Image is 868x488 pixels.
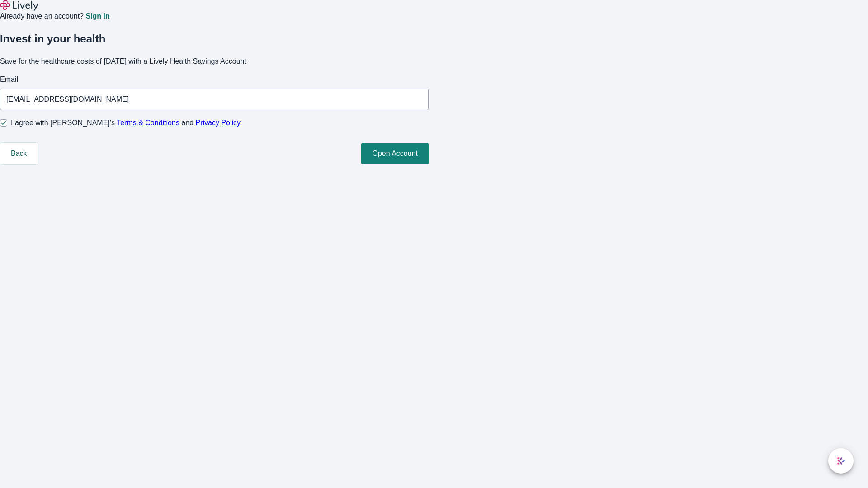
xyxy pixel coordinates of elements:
a: Terms & Conditions [117,119,179,127]
button: chat [828,448,854,474]
button: Open Account [361,143,429,164]
a: Privacy Policy [196,119,241,127]
svg: Lively AI Assistant [836,456,845,465]
span: I agree with [PERSON_NAME]’s and [11,117,241,128]
a: Sign in [85,13,109,20]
